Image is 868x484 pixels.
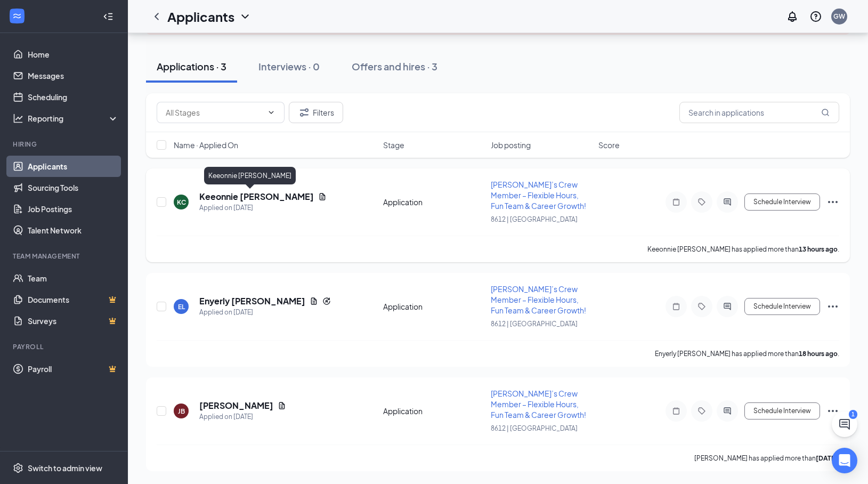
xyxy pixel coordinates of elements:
button: ChatActive [832,412,857,437]
div: Keeonnie [PERSON_NAME] [204,167,296,184]
a: PayrollCrown [28,358,119,380]
div: Applied on [DATE] [199,412,286,422]
svg: Document [318,192,327,201]
a: DocumentsCrown [28,289,119,310]
svg: ChevronDown [267,108,275,117]
div: Applications · 3 [157,60,226,73]
div: GW [833,12,845,21]
svg: ActiveChat [721,407,734,415]
b: 18 hours ago [799,350,838,358]
svg: Document [278,401,286,410]
svg: ActiveChat [721,198,734,206]
svg: Filter [298,106,311,119]
span: Stage [383,140,404,150]
a: Team [28,268,119,289]
h5: Keeonnie [PERSON_NAME] [199,191,314,203]
div: Open Intercom Messenger [832,448,857,473]
div: Interviews · 0 [258,60,320,73]
input: Search in applications [679,102,839,123]
p: Keeonnie [PERSON_NAME] has applied more than . [647,245,839,254]
div: Applied on [DATE] [199,203,327,213]
a: Talent Network [28,220,119,241]
span: Score [598,140,620,150]
svg: ChatActive [838,418,851,431]
svg: Tag [695,198,708,206]
svg: Analysis [13,113,23,124]
span: [PERSON_NAME]’s Crew Member – Flexible Hours, Fun Team & Career Growth! [491,389,586,420]
div: JB [178,407,185,416]
b: [DATE] [816,454,838,462]
span: 8612 | [GEOGRAPHIC_DATA] [491,320,578,328]
div: Reporting [28,113,119,124]
svg: QuestionInfo [809,10,822,23]
svg: Notifications [786,10,799,23]
a: Home [28,44,119,65]
h5: [PERSON_NAME] [199,400,273,412]
b: 13 hours ago [799,245,838,253]
h5: Enyerly [PERSON_NAME] [199,295,305,307]
div: EL [178,302,185,311]
svg: Ellipses [826,196,839,208]
div: Application [383,301,484,312]
input: All Stages [166,107,263,118]
h1: Applicants [167,7,234,26]
div: Switch to admin view [28,463,102,473]
span: Job posting [491,140,531,150]
div: Team Management [13,252,117,261]
span: [PERSON_NAME]’s Crew Member – Flexible Hours, Fun Team & Career Growth! [491,284,586,315]
svg: Document [310,297,318,305]
svg: Note [670,302,683,311]
div: KC [177,198,186,207]
a: Scheduling [28,86,119,108]
div: Offers and hires · 3 [352,60,437,73]
svg: MagnifyingGlass [821,108,830,117]
p: Enyerly [PERSON_NAME] has applied more than . [655,349,839,358]
svg: Tag [695,407,708,415]
button: Schedule Interview [744,402,820,420]
svg: Note [670,198,683,206]
div: Application [383,406,484,416]
span: [PERSON_NAME]’s Crew Member – Flexible Hours, Fun Team & Career Growth! [491,180,586,211]
svg: ActiveChat [721,302,734,311]
span: 8612 | [GEOGRAPHIC_DATA] [491,424,578,432]
div: 1 [849,410,857,419]
svg: Collapse [103,11,113,22]
a: Messages [28,65,119,86]
a: Job Postings [28,198,119,220]
svg: Ellipses [826,405,839,417]
span: Name · Applied On [174,140,238,150]
p: [PERSON_NAME] has applied more than . [694,454,839,463]
a: Sourcing Tools [28,177,119,198]
svg: ChevronLeft [150,10,163,23]
button: Filter Filters [289,102,343,123]
div: Payroll [13,342,117,351]
svg: Note [670,407,683,415]
button: Schedule Interview [744,298,820,315]
a: SurveysCrown [28,310,119,332]
span: 8612 | [GEOGRAPHIC_DATA] [491,215,578,223]
div: Hiring [13,140,117,149]
svg: Ellipses [826,300,839,313]
svg: ChevronDown [239,10,252,23]
div: Applied on [DATE] [199,307,331,318]
svg: WorkstreamLogo [12,11,22,21]
a: Applicants [28,156,119,177]
svg: Tag [695,302,708,311]
svg: Reapply [322,297,331,305]
svg: Settings [13,463,23,473]
div: Application [383,197,484,207]
button: Schedule Interview [744,193,820,211]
